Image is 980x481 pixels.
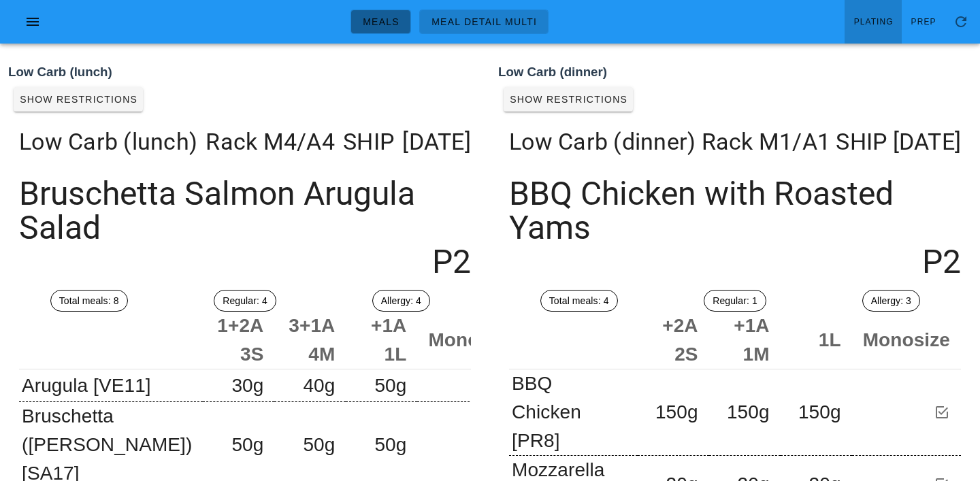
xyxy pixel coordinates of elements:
div: Low Carb (dinner) Rack M1 SHIP [DATE] [498,117,972,166]
span: 50g [231,434,263,455]
span: Plating [853,17,894,27]
h3: Low Carb (lunch) [8,63,482,82]
span: /A4 [297,128,335,155]
th: +2A 2S [638,312,709,369]
span: 50g [374,434,406,455]
a: Meals [350,10,411,34]
button: Show Restrictions [14,87,143,112]
span: P2 [922,245,961,279]
a: Meal Detail Multi [419,10,549,34]
span: 150g [798,401,841,422]
span: 50g [374,375,406,396]
span: P2 [432,245,471,279]
span: Show Restrictions [19,94,137,105]
span: Meals [362,16,399,27]
th: 1+2A 3S [203,312,274,369]
span: Allergy: 4 [381,291,421,311]
span: 40g [303,375,335,396]
span: 150g [727,401,770,422]
th: 3+1A 4M [274,312,346,369]
span: Allergy: 3 [871,291,911,311]
td: Arugula [VE11] [19,369,203,402]
td: BBQ Chicken [PR8] [509,369,638,456]
button: Show Restrictions [504,87,633,112]
th: +1A 1M [709,312,781,369]
span: Total meals: 8 [59,291,119,311]
span: Total meals: 4 [549,291,609,311]
span: /A1 [792,128,830,155]
th: Monosize [852,312,961,369]
div: Low Carb (lunch) Rack M4 SHIP [DATE] [8,117,482,166]
div: BBQ Chicken with Roasted Yams [498,166,972,290]
span: 150g [655,401,698,422]
span: 30g [231,375,263,396]
span: Meal Detail Multi [431,16,537,27]
span: Regular: 1 [713,291,757,311]
h3: Low Carb (dinner) [498,63,972,82]
span: 50g [303,434,335,455]
span: Regular: 4 [223,291,267,311]
th: 1L [781,312,852,369]
div: Bruschetta Salmon Arugula Salad [8,166,482,290]
span: Prep [911,17,936,27]
th: Monosize [417,312,526,369]
span: Show Restrictions [509,94,627,105]
th: +1A 1L [346,312,417,369]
